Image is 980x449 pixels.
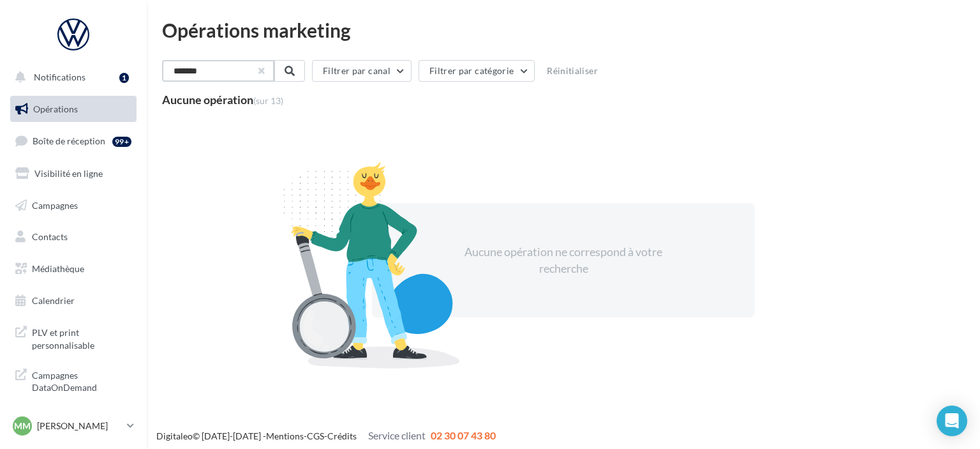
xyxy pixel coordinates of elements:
[8,361,139,399] a: Campagnes DataOnDemand
[32,367,131,394] span: Campagnes DataOnDemand
[8,127,139,155] a: Boîte de réception99+
[33,135,105,146] span: Boîte de réception
[327,430,357,441] a: Crédits
[32,263,84,274] span: Médiathèque
[419,60,535,82] button: Filtrer par catégorie
[253,95,283,106] span: (sur 13)
[162,20,965,40] div: Opérations marketing
[8,192,139,219] a: Campagnes
[431,429,496,441] span: 02 30 07 43 80
[8,160,139,187] a: Visibilité en ligne
[34,72,85,82] span: Notifications
[8,64,134,91] button: Notifications 1
[14,420,31,432] span: MM
[33,103,78,114] span: Opérations
[112,137,131,147] div: 99+
[32,199,78,210] span: Campagnes
[8,255,139,282] a: Médiathèque
[8,319,139,356] a: PLV et print personnalisable
[32,295,75,306] span: Calendrier
[10,414,137,438] a: MM [PERSON_NAME]
[542,63,603,79] button: Réinitialiser
[312,60,412,82] button: Filtrer par canal
[368,429,426,441] span: Service client
[307,430,324,441] a: CGS
[266,430,304,441] a: Mentions
[119,73,129,83] div: 1
[937,406,967,436] div: Open Intercom Messenger
[156,430,193,441] a: Digitaleo
[162,94,283,105] div: Aucune opération
[34,168,103,179] span: Visibilité en ligne
[32,324,131,351] span: PLV et print personnalisable
[8,96,139,123] a: Opérations
[32,231,68,242] span: Contacts
[8,287,139,314] a: Calendrier
[37,420,122,432] p: [PERSON_NAME]
[8,224,139,250] a: Contacts
[156,430,496,441] span: © [DATE]-[DATE] - - -
[454,244,673,277] div: Aucune opération ne correspond à votre recherche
